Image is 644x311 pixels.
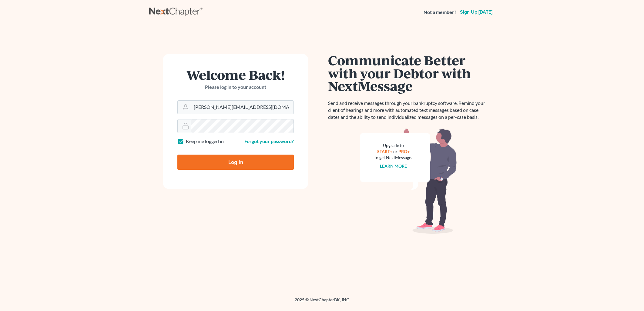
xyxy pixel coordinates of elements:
[177,68,294,81] h1: Welcome Back!
[328,100,489,121] p: Send and receive messages through your bankruptcy software. Remind your client of hearings and mo...
[377,149,392,154] a: START+
[328,54,489,92] h1: Communicate Better with your Debtor with NextMessage
[380,163,407,169] a: Learn more
[398,149,410,154] a: PRO+
[374,155,412,161] div: to get NextMessage.
[177,155,294,170] input: Log In
[374,142,412,149] div: Upgrade to
[360,128,457,234] img: nextmessage_bg-59042aed3d76b12b5cd301f8e5b87938c9018125f34e5fa2b7a6b67550977c72.svg
[424,9,456,16] strong: Not a member?
[191,101,293,114] input: Email Address
[393,149,397,154] span: or
[459,10,495,15] a: Sign up [DATE]!
[177,84,294,91] p: Please log in to your account
[186,138,224,145] label: Keep me logged in
[244,138,294,144] a: Forgot your password?
[149,297,495,308] div: 2025 © NextChapterBK, INC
